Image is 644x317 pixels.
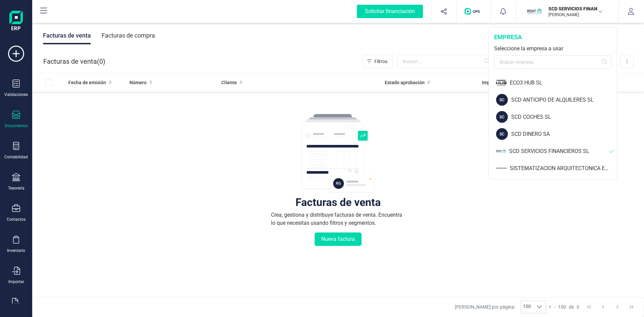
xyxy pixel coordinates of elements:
div: Inventario [7,248,25,253]
div: - [549,304,579,310]
span: Número [129,79,147,86]
span: 100 [521,301,533,313]
div: SCD SERVICIOS FINANCIEROS SL [509,147,609,155]
div: empresa [494,33,611,42]
div: Seleccione la empresa a usar [494,45,611,53]
div: Facturas de compra [102,27,155,44]
span: de [569,304,574,310]
p: [PERSON_NAME] [548,12,602,17]
span: Fecha de emisión [68,79,106,86]
input: Buscar... [397,55,494,68]
div: Facturas de venta [296,199,381,206]
div: SC [496,128,508,140]
button: Previous Page [597,301,609,313]
div: Solicitar financiación [357,5,423,18]
div: SISTEMATIZACION ARQUITECTONICA EN REFORMAS SL [510,164,617,172]
div: Contactos [7,217,25,222]
img: Logo de OPS [465,8,482,15]
div: Facturas de venta ( ) [43,55,105,68]
span: Estado aprobación [385,79,425,86]
div: SCD DINERO SA [511,130,617,138]
div: Documentos [5,123,28,128]
span: Filtros [374,58,387,65]
div: SCD ANTICIPO DE ALQUILERES SL [511,96,617,104]
span: Cliente [221,79,237,86]
div: Tesorería [8,186,24,191]
button: SCSCD SERVICIOS FINANCIEROS SL[PERSON_NAME] [524,1,610,22]
span: 100 [558,304,566,310]
input: Buscar empresa [494,55,611,69]
img: img-empty-table.svg [301,113,375,194]
button: First Page [583,301,595,313]
img: SI [496,162,506,174]
span: 1 [549,304,551,310]
button: Last Page [625,301,638,313]
button: Filtros [363,55,393,68]
div: Crea, gestiona y distribuye facturas de venta. Encuentra lo que necesitas usando filtros y segmen... [271,211,405,227]
img: SC [527,4,542,19]
div: SCD COCHES SL [511,113,617,121]
div: SC [496,111,508,123]
div: Facturas de venta [43,27,91,44]
div: [PERSON_NAME] por página: [455,301,546,313]
div: SC [496,94,508,106]
span: 0 [99,57,103,66]
button: Nueva factura [315,232,362,246]
button: Solicitar financiación [349,1,431,22]
span: Importe [482,79,499,86]
span: 0 [577,304,579,310]
button: Next Page [611,301,624,313]
button: Logo de OPS [461,1,486,22]
div: ECO3 HUB SL [510,79,617,87]
img: EC [496,77,506,89]
div: Importar [8,279,24,284]
img: Logo Finanedi [9,11,23,32]
img: SC [496,145,506,157]
div: Validaciones [4,92,28,97]
p: SCD SERVICIOS FINANCIEROS SL [548,5,602,12]
div: Contabilidad [4,154,28,160]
